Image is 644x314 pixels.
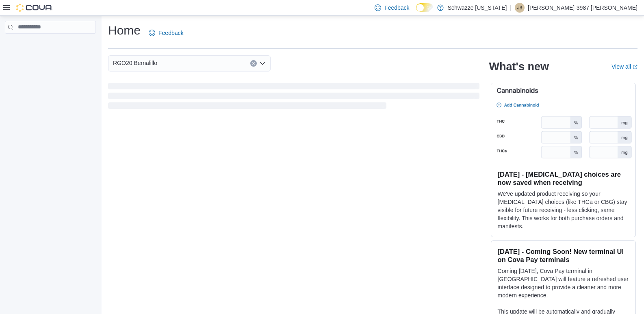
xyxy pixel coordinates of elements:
span: Loading [108,84,479,110]
p: Coming [DATE], Cova Pay terminal in [GEOGRAPHIC_DATA] will feature a refreshed user interface des... [498,267,629,299]
a: Feedback [145,25,186,41]
h3: [DATE] - Coming Soon! New terminal UI on Cova Pay terminals [498,247,629,264]
h3: [DATE] - [MEDICAL_DATA] choices are now saved when receiving [498,170,629,186]
img: Cova [16,4,53,12]
a: View allExternal link [611,63,637,70]
button: Open list of options [259,60,266,67]
span: RGO20 Bernalillo [113,58,157,68]
span: J3 [517,3,523,13]
svg: External link [633,65,637,69]
p: | [510,3,512,13]
button: Clear input [250,60,257,67]
nav: Complex example [5,35,96,55]
div: Jodi-3987 Jansen [515,3,525,13]
span: Feedback [384,4,409,12]
span: Feedback [158,29,183,37]
input: Dark Mode [416,3,433,12]
p: We've updated product receiving so your [MEDICAL_DATA] choices (like THCa or CBG) stay visible fo... [498,190,629,230]
p: Schwazze [US_STATE] [448,3,507,13]
h1: Home [108,22,141,39]
p: [PERSON_NAME]-3987 [PERSON_NAME] [528,3,637,13]
span: Dark Mode [416,12,416,12]
h2: What's new [489,60,549,73]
